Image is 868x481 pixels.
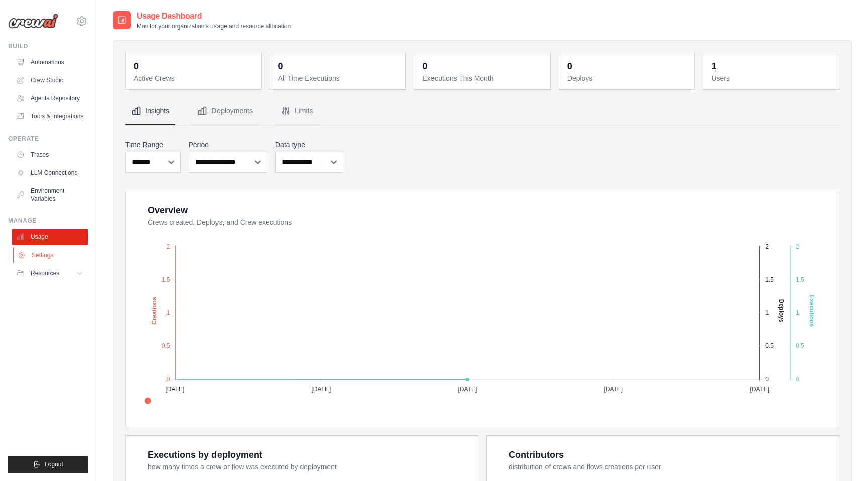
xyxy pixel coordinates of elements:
[137,10,291,22] h2: Usage Dashboard
[12,90,88,106] a: Agents Repository
[765,309,769,316] tspan: 1
[278,73,400,83] dt: All Time Executions
[458,386,477,393] tspan: [DATE]
[765,243,769,250] tspan: 2
[12,165,88,181] a: LLM Connections
[8,42,88,50] div: Build
[278,59,283,73] div: 0
[148,203,188,217] div: Overview
[8,217,88,225] div: Manage
[12,147,88,163] a: Traces
[765,342,774,349] tspan: 0.5
[12,229,88,245] a: Usage
[148,462,466,472] dt: how many times a crew or flow was executed by deployment
[134,59,139,73] div: 0
[162,276,170,283] tspan: 1.5
[750,386,769,393] tspan: [DATE]
[31,269,59,277] span: Resources
[509,462,827,472] dt: distribution of crews and flows creations per user
[45,460,63,468] span: Logout
[167,243,170,250] tspan: 2
[422,59,427,73] div: 0
[711,59,716,73] div: 1
[12,72,88,88] a: Crew Studio
[604,386,623,393] tspan: [DATE]
[148,448,262,462] div: Executions by deployment
[711,73,833,83] dt: Users
[8,14,58,29] img: Logo
[13,247,89,263] a: Settings
[148,217,827,227] dt: Crews created, Deploys, and Crew executions
[275,98,319,125] button: Limits
[509,448,564,462] div: Contributors
[796,376,799,383] tspan: 0
[125,98,175,125] button: Insights
[167,309,170,316] tspan: 1
[151,297,158,325] text: Creations
[125,140,181,150] label: Time Range
[796,342,804,349] tspan: 0.5
[567,73,689,83] dt: Deploys
[165,386,184,393] tspan: [DATE]
[167,376,170,383] tspan: 0
[275,140,343,150] label: Data type
[765,276,774,283] tspan: 1.5
[796,243,799,250] tspan: 2
[567,59,572,73] div: 0
[796,276,804,283] tspan: 1.5
[12,54,88,70] a: Automations
[808,295,815,327] text: Executions
[8,135,88,143] div: Operate
[134,73,255,83] dt: Active Crews
[12,183,88,207] a: Environment Variables
[12,108,88,125] a: Tools & Integrations
[137,22,291,30] p: Monitor your organization's usage and resource allocation
[778,299,785,323] text: Deploys
[311,386,331,393] tspan: [DATE]
[189,140,268,150] label: Period
[125,98,839,125] nav: Tabs
[12,265,88,281] button: Resources
[796,309,799,316] tspan: 1
[422,73,544,83] dt: Executions This Month
[162,342,170,349] tspan: 0.5
[191,98,259,125] button: Deployments
[8,456,88,473] button: Logout
[765,376,769,383] tspan: 0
